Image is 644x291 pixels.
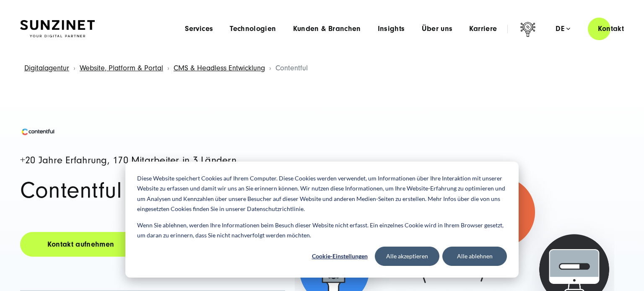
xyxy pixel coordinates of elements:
h4: +20 Jahre Erfahrung, 170 Mitarbeiter in 3 Ländern [20,155,285,166]
a: Kunden & Branchen [293,25,361,33]
a: Kontakt aufnehmen [20,232,142,257]
a: CMS & Headless Entwicklung [174,64,265,72]
a: Services [185,25,213,33]
img: Contentful Logo in blau, gelb, rot und schwarz - Digitalagentur SUNZINET - Contentful Partneragen... [20,125,56,139]
div: de [556,25,570,33]
a: Karriere [469,25,497,33]
p: Wenn Sie ablehnen, werden Ihre Informationen beim Besuch dieser Website nicht erfasst. Ein einzel... [137,220,507,241]
a: Technologien [230,25,276,33]
button: Alle ablehnen [442,247,507,266]
span: Contentful [275,64,308,72]
button: Alle akzeptieren [375,247,439,266]
div: Cookie banner [125,162,519,278]
p: Diese Website speichert Cookies auf Ihrem Computer. Diese Cookies werden verwendet, um Informatio... [137,173,507,214]
a: Website, Platform & Portal [80,64,163,72]
button: Cookie-Einstellungen [307,247,372,266]
img: SUNZINET Full Service Digital Agentur [20,20,95,38]
a: Kontakt [588,17,634,41]
a: Insights [378,25,405,33]
h1: Contentful Agentur [20,179,285,202]
a: Über uns [422,25,453,33]
a: Digitalagentur [24,64,69,72]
